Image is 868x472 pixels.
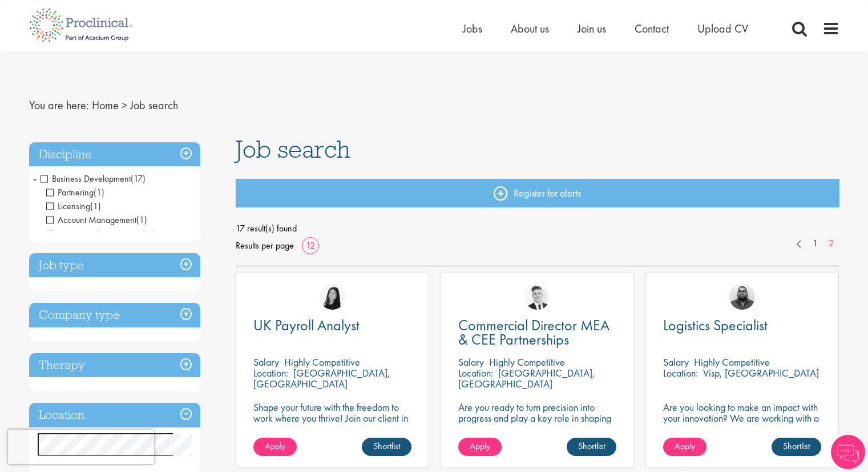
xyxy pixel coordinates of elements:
span: Commercial Director MEA & CEE Partnerships [458,315,609,349]
span: Partnering [46,186,94,198]
a: Upload CV [697,21,748,36]
span: Business Development [41,173,131,185]
a: 2 [823,237,839,250]
p: Highly Competitive [489,355,565,369]
span: Commercial Operations [46,227,142,239]
a: Register for alerts [236,179,839,207]
a: Apply [253,438,297,456]
p: Are you looking to make an impact with your innovation? We are working with a well-established ph... [663,402,821,456]
span: Results per page [236,237,294,254]
span: (14) [142,227,157,239]
img: Ashley Bennett [729,284,755,310]
img: Nicolas Daniel [524,284,550,310]
a: Apply [663,438,706,456]
img: Chatbot [831,435,865,469]
a: Shortlist [567,438,616,456]
h3: Location [29,403,200,427]
span: Licensing [46,200,101,212]
span: Partnering [46,186,104,198]
span: UK Payroll Analyst [253,315,360,335]
span: Licensing [46,200,90,212]
a: About us [511,21,549,36]
span: Salary [253,355,279,369]
h3: Discipline [29,142,200,167]
p: Are you ready to turn precision into progress and play a key role in shaping the future of pharma... [458,402,616,434]
p: Shape your future with the freedom to work where you thrive! Join our client in a hybrid role tha... [253,402,411,434]
span: Job search [130,98,178,113]
a: UK Payroll Analyst [253,318,411,333]
span: (17) [131,173,146,185]
p: [GEOGRAPHIC_DATA], [GEOGRAPHIC_DATA] [458,366,595,390]
p: Visp, [GEOGRAPHIC_DATA] [703,366,819,379]
span: Location: [663,366,698,379]
a: Jobs [463,21,482,36]
span: Apply [675,440,695,452]
span: You are here: [29,98,89,113]
span: Location: [253,366,288,379]
span: (1) [90,200,101,212]
a: Join us [578,21,606,36]
a: Contact [635,21,669,36]
span: > [122,98,127,113]
span: Salary [458,355,484,369]
p: [GEOGRAPHIC_DATA], [GEOGRAPHIC_DATA] [253,366,390,390]
span: Business Development [41,173,146,185]
span: Salary [663,355,689,369]
h3: Company type [29,303,200,327]
p: Highly Competitive [694,355,770,369]
iframe: reCAPTCHA [8,430,154,464]
a: Shortlist [772,438,821,456]
span: Apply [470,440,490,452]
a: Shortlist [362,438,411,456]
a: Logistics Specialist [663,318,821,333]
img: Numhom Sudsok [320,284,345,310]
span: (1) [94,186,104,198]
a: Apply [458,438,502,456]
a: breadcrumb link [92,98,119,113]
span: (1) [136,214,147,226]
span: Logistics Specialist [663,315,768,335]
span: Commercial Operations [46,227,157,239]
span: Location: [458,366,493,379]
h3: Therapy [29,353,200,378]
span: Account Management [46,214,147,226]
span: Apply [265,440,285,452]
span: 17 result(s) found [236,220,839,237]
a: Commercial Director MEA & CEE Partnerships [458,318,616,347]
a: 1 [807,237,823,250]
h3: Job type [29,253,200,278]
a: 12 [302,239,319,251]
span: Job search [236,134,350,165]
span: Account Management [46,214,136,226]
p: Highly Competitive [284,355,360,369]
span: - [33,170,37,187]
